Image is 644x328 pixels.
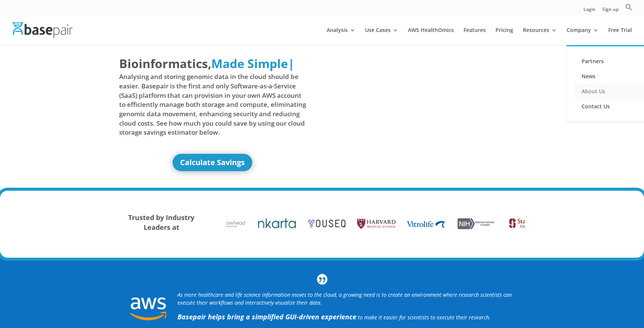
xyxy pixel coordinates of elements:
[173,154,252,171] a: Calculate Savings
[177,291,512,306] i: As more healthcare and life science information moves to the cloud, a growing need is to create a...
[496,27,513,45] a: Pricing
[358,314,491,321] span: to make it easier for scientists to execute their research.
[625,3,633,11] svg: Search
[625,3,633,15] a: Search Icon Link
[288,55,295,71] span: |
[608,27,632,45] a: Free Trial
[567,27,599,45] a: Company
[211,55,288,71] span: Made Simple
[365,27,398,45] a: Use Cases
[583,7,596,15] a: Login
[328,55,515,160] iframe: Basepair - NGS Analysis Simplified
[128,213,194,232] strong: Trusted by Industry Leaders at
[13,22,73,38] img: Basepair
[119,55,211,72] span: Bioinformatics,
[602,7,618,15] a: Sign up
[327,27,355,45] a: Analysis
[523,27,557,45] a: Resources
[464,27,486,45] a: Features
[177,312,356,321] strong: Basepair helps bring a simplified GUI-driven experience
[408,27,454,45] a: AWS HealthOmics
[500,274,635,319] iframe: Drift Widget Chat Controller
[119,72,306,137] span: Analysing and storing genomic data in the cloud should be easier. Basepair is the first and only ...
